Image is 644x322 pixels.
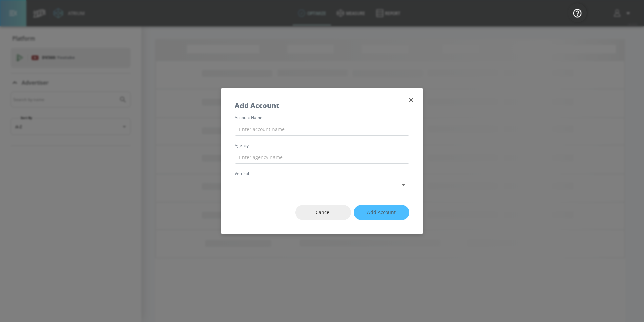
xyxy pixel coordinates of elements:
[235,179,409,192] div: ​
[235,151,409,164] input: Enter agency name
[235,102,279,109] h5: Add Account
[235,144,409,148] label: agency
[235,116,409,120] label: account name
[235,123,409,136] input: Enter account name
[295,205,351,220] button: Cancel
[309,208,337,217] span: Cancel
[235,172,409,176] label: vertical
[568,3,587,22] button: Open Resource Center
